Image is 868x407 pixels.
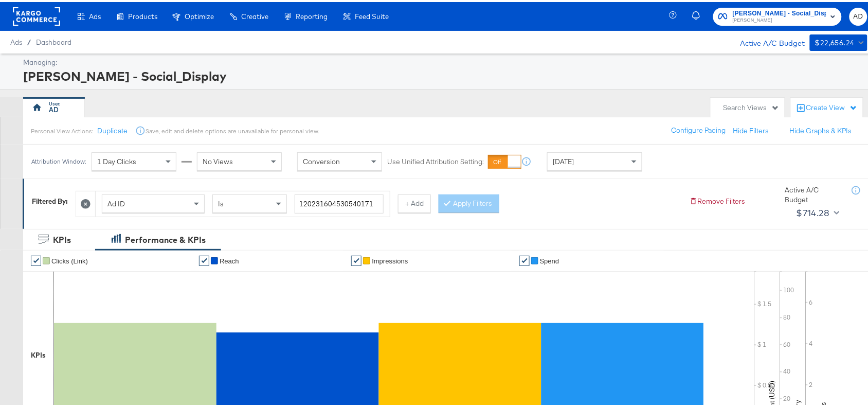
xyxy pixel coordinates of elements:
span: Reporting [296,10,328,19]
button: $22,656.24 [810,32,867,49]
span: 1 Day Clicks [97,155,136,164]
span: Creative [241,10,268,19]
a: Dashboard [36,36,71,44]
span: [PERSON_NAME] [733,14,826,23]
span: Reach [220,255,239,263]
span: Ads [89,10,101,19]
button: Remove Filters [690,194,746,204]
a: ✔ [351,254,361,264]
div: Active A/C Budget [729,32,805,48]
div: Create View [806,101,858,111]
button: Duplicate [97,124,128,134]
div: Save, edit and delete options are unavailable for personal view. [146,125,319,133]
span: Products [128,10,157,19]
button: $714.28 [792,203,842,219]
div: [PERSON_NAME] - Social_Display [23,65,865,83]
span: Impressions [372,255,408,263]
a: ✔ [519,254,530,264]
a: ✔ [199,254,209,264]
button: Configure Pacing [664,119,733,138]
div: $22,656.24 [815,34,855,47]
div: $714.28 [797,203,830,219]
div: AD [49,103,59,113]
button: AD [849,6,867,24]
span: Ads [10,36,22,44]
span: / [22,36,36,44]
div: Performance & KPIs [125,232,206,244]
a: ✔ [31,254,41,264]
div: Active A/C Budget [785,183,842,202]
button: [PERSON_NAME] - Social_Display[PERSON_NAME] [713,6,842,24]
span: Feed Suite [355,10,389,19]
div: KPIs [53,232,71,244]
div: Managing: [23,56,865,65]
span: Optimize [185,10,214,19]
div: Search Views [724,101,780,111]
span: No Views [203,155,233,164]
div: Attribution Window: [31,156,86,163]
span: Ad ID [107,197,125,206]
input: Enter a search term [295,192,384,211]
button: + Add [398,192,431,211]
button: Hide Graphs & KPIs [790,124,852,134]
span: Conversion [303,155,340,164]
span: Spend [540,255,559,263]
span: [DATE] [553,155,574,164]
span: [PERSON_NAME] - Social_Display [733,6,826,17]
label: Use Unified Attribution Setting: [387,155,484,165]
div: Filtered By: [32,194,68,204]
span: AD [854,9,863,21]
span: Clicks (Link) [51,255,88,263]
span: Is [218,197,224,206]
button: Hide Filters [733,124,769,134]
div: KPIs [31,348,46,358]
div: Personal View Actions: [31,125,93,133]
